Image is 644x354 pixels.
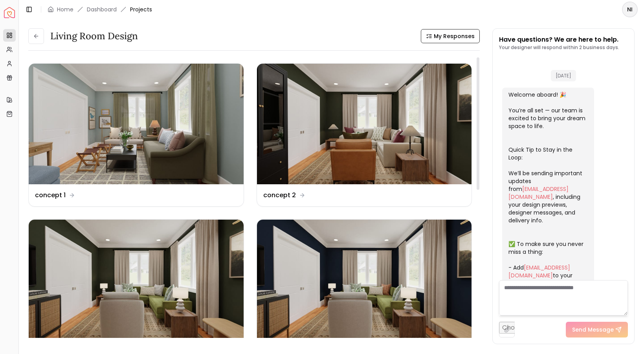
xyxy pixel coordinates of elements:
[622,2,638,17] button: NI
[508,264,570,279] a: [EMAIL_ADDRESS][DOMAIN_NAME]
[551,70,576,81] span: [DATE]
[257,63,472,207] a: concept 2concept 2
[4,7,15,18] img: Spacejoy Logo
[35,191,66,200] dd: concept 1
[130,6,152,13] span: Projects
[29,220,244,340] img: Revision 1
[50,30,138,42] h3: Living Room design
[29,64,244,184] img: concept 1
[4,7,15,18] a: Spacejoy
[499,44,619,51] p: Your designer will respond within 2 business days.
[421,29,480,43] button: My Responses
[263,191,296,200] dd: concept 2
[48,6,152,13] nav: breadcrumb
[508,185,569,201] a: [EMAIL_ADDRESS][DOMAIN_NAME]
[57,6,73,13] a: Home
[87,6,117,13] a: Dashboard
[434,32,475,40] span: My Responses
[28,63,244,207] a: concept 1concept 1
[623,2,637,17] span: NI
[257,220,472,340] img: Revision 2
[499,35,619,44] p: Have questions? We are here to help.
[257,64,472,184] img: concept 2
